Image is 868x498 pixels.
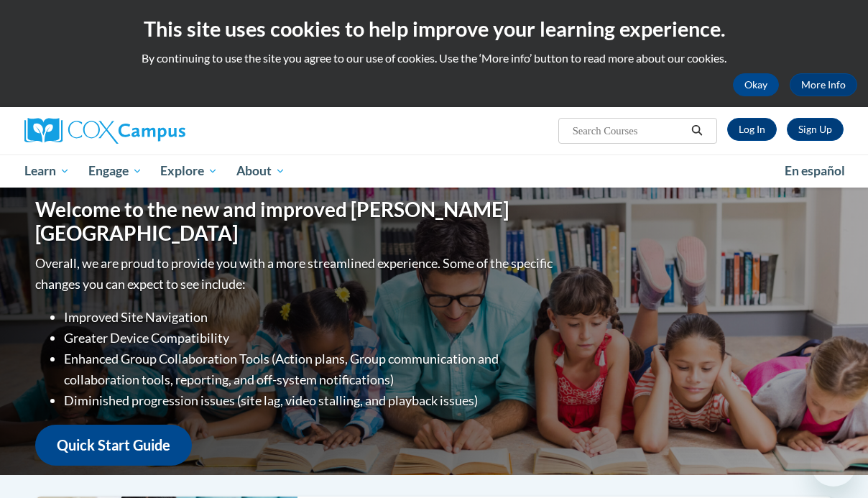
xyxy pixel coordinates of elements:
a: Explore [151,155,227,188]
h1: Welcome to the new and improved [PERSON_NAME][GEOGRAPHIC_DATA] [35,198,556,246]
a: Learn [15,155,79,188]
a: En español [775,156,854,186]
img: Cox Campus [24,118,185,144]
span: About [236,162,285,180]
iframe: Button to launch messaging window [811,441,857,487]
li: Improved Site Navigation [64,307,556,328]
li: Diminished progression issues (site lag, video stalling, and playback issues) [64,390,556,411]
li: Enhanced Group Collaboration Tools (Action plans, Group communication and collaboration tools, re... [64,349,556,390]
a: About [227,155,295,188]
li: Greater Device Compatibility [64,328,556,349]
input: Search Courses [571,122,686,139]
a: Register [787,118,844,141]
p: Overall, we are proud to provide you with a more streamlined experience. Some of the specific cha... [35,253,556,295]
span: En español [785,163,845,178]
button: Search [686,122,708,139]
a: Cox Campus [24,118,283,144]
span: Engage [88,162,142,180]
a: More Info [790,73,857,96]
span: Explore [160,162,218,180]
h2: This site uses cookies to help improve your learning experience. [11,14,857,43]
a: Log In [727,118,777,141]
a: Engage [79,155,152,188]
button: Okay [733,73,779,96]
span: Learn [24,162,70,180]
div: Main menu [14,155,854,188]
p: By continuing to use the site you agree to our use of cookies. Use the ‘More info’ button to read... [11,50,857,66]
a: Quick Start Guide [35,425,192,466]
